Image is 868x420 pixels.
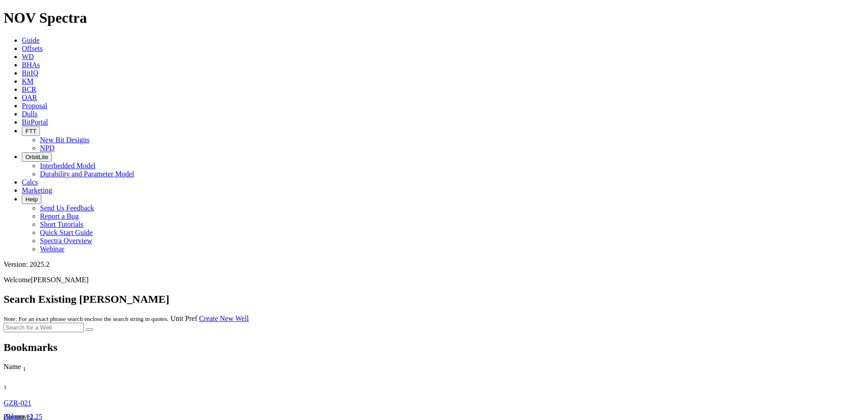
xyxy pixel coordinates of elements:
[22,45,43,52] a: Offsets
[4,391,49,399] div: Column Menu
[22,94,37,101] a: OAR
[22,178,38,186] a: Calcs
[4,293,864,305] h2: Search Existing [PERSON_NAME]
[22,195,41,204] button: Help
[23,365,26,372] sub: 1
[4,315,168,322] small: Note: For an exact phrase search enclose the search string in quotes.
[4,399,31,407] a: GZR-021
[170,315,197,322] a: Unit Pref
[40,170,134,178] a: Durability and Parameter Model
[4,276,864,284] p: Welcome
[25,154,48,160] span: OrbitLite
[4,384,7,390] sub: 1
[31,276,89,284] span: [PERSON_NAME]
[22,118,48,126] a: BitPortal
[4,260,864,269] div: Version: 2025.2
[22,77,34,85] a: KM
[40,162,95,170] a: Interbedded Model
[40,220,84,228] a: Short Tutorials
[22,36,39,44] a: Guide
[4,363,804,373] div: Name Sort None
[22,126,40,136] button: FTT
[25,196,38,203] span: Help
[199,315,249,322] a: Create New Well
[40,237,92,245] a: Spectra Overview
[22,61,40,69] a: BHAs
[22,85,36,93] a: BCR
[40,144,54,152] a: NPD
[22,110,38,118] a: Dulls
[40,245,64,253] a: Webinar
[4,363,21,370] span: Name
[40,204,94,212] a: Send Us Feedback
[40,229,93,236] a: Quick Start Guide
[4,381,49,391] div: Sort None
[4,323,84,332] input: Search for a Well
[4,373,804,381] div: Column Menu
[4,341,864,354] h2: Bookmarks
[22,186,52,194] a: Marketing
[40,212,79,220] a: Report a Bug
[25,128,36,135] span: FTT
[4,381,49,399] div: Sort None
[22,53,34,60] a: WD
[23,363,26,370] span: Sort None
[4,10,864,26] h1: NOV Spectra
[4,363,804,381] div: Sort None
[22,69,38,77] a: BitIQ
[40,136,89,144] a: New Bit Designs
[4,381,7,389] span: Sort None
[22,152,52,162] button: OrbitLite
[22,102,47,110] a: Proposal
